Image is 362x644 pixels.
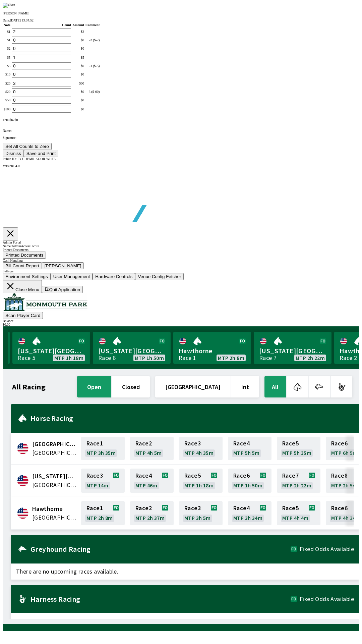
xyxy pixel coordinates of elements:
[17,157,56,161] span: PYJT-JEMR-KOOR-WHFE
[3,23,11,27] th: Note
[3,105,11,113] td: $ 100
[233,505,250,511] span: Race 4
[300,546,354,552] span: Fixed Odds Available
[184,483,214,488] span: MTP 1h 18m
[3,62,11,70] td: $ 5
[3,269,359,273] div: Settings
[3,136,359,140] p: Signature:
[233,473,250,478] span: Race 6
[135,450,162,455] span: MTP 4h 5m
[14,118,18,122] span: $ 0
[3,252,46,259] button: Printed Documents
[3,259,359,262] div: Cash Handling
[11,563,359,580] span: There are no upcoming races available.
[3,150,24,157] button: Dismiss
[3,293,87,311] img: venue logo
[277,437,320,460] a: Race5MTP 5h 35m
[173,332,251,364] a: HawthorneRace 1MTP 2h 8m
[135,473,152,478] span: Race 4
[3,36,11,44] td: $ 1
[12,332,90,364] a: [US_STATE][GEOGRAPHIC_DATA]Race 5MTP 1h 18m
[179,355,196,361] div: Race 1
[184,505,201,511] span: Race 3
[233,483,262,488] span: MTP 1h 50m
[32,481,77,489] span: United States
[130,437,174,460] a: Race2MTP 4h 5m
[98,346,165,355] span: [US_STATE][GEOGRAPHIC_DATA]
[331,483,360,488] span: MTP 2h 54m
[254,332,331,364] a: [US_STATE][GEOGRAPHIC_DATA]Race 7MTP 2h 22m
[277,501,320,525] a: Race5MTP 4h 4m
[18,346,85,355] span: [US_STATE][GEOGRAPHIC_DATA]
[3,312,43,319] button: Scan Player Card
[184,441,201,446] span: Race 3
[3,262,42,269] button: Bill Count Report
[32,513,77,522] span: United States
[31,416,354,421] h2: Horse Racing
[86,515,113,521] span: MTP 2h 8m
[72,38,84,42] div: $ 0
[3,18,359,22] div: Date:
[3,248,359,252] div: Printed Documents
[135,355,164,361] span: MTP 1h 50m
[72,98,84,102] div: $ 0
[31,546,291,552] h2: Greyhound Racing
[24,150,58,157] button: Save and Print
[135,441,152,446] span: Race 2
[72,23,84,27] th: Amount
[300,596,354,602] span: Fixed Odds Available
[3,323,359,326] div: $ 0.00
[184,473,201,478] span: Race 5
[218,355,244,361] span: MTP 2h 8m
[264,376,286,397] button: All
[81,469,125,493] a: Race3MTP 14m
[42,286,83,293] button: Quit Application
[72,72,84,76] div: $ 0
[233,515,262,521] span: MTP 3h 34m
[130,469,174,493] a: Race4MTP 46m
[18,355,35,361] div: Race 5
[72,107,84,111] div: $ 0
[11,613,359,629] span: There are no upcoming races available.
[3,164,359,168] div: Version 1.4.0
[112,376,150,397] button: closed
[179,469,223,493] a: Race5MTP 1h 18m
[86,505,103,511] span: Race 1
[85,23,100,27] th: Comment
[3,143,52,150] button: Set All Counts to Zero
[331,515,360,521] span: MTP 4h 34m
[282,505,299,511] span: Race 5
[259,346,326,355] span: [US_STATE][GEOGRAPHIC_DATA]
[85,64,100,68] div: -1 ($-5)
[85,90,100,94] div: -3 ($-60)
[135,273,184,280] button: Venue Config Fetcher
[12,384,46,389] h1: All Racing
[86,473,103,478] span: Race 3
[135,515,165,521] span: MTP 2h 37m
[86,441,103,446] span: Race 1
[93,332,171,364] a: [US_STATE][GEOGRAPHIC_DATA]Race 6MTP 1h 50m
[3,240,359,244] div: Admin Portal
[3,54,11,61] td: $ 5
[135,483,158,488] span: MTP 46m
[233,450,260,455] span: MTP 5h 5m
[3,88,11,96] td: $ 20
[54,355,83,361] span: MTP 1h 18m
[11,23,71,27] th: Count
[81,437,125,460] a: Race1MTP 3h 35m
[3,3,15,8] img: close
[18,168,210,238] img: global tote logo
[85,38,100,42] div: -2 ($-2)
[179,501,223,525] a: Race3MTP 3h 5m
[51,273,93,280] button: User Management
[331,473,348,478] span: Race 8
[3,157,359,161] div: Public ID:
[179,346,246,355] span: Hawthorne
[340,355,357,361] div: Race 2
[155,376,231,397] button: [GEOGRAPHIC_DATA]
[228,437,271,460] a: Race4MTP 5h 5m
[3,11,359,15] p: [PERSON_NAME]
[86,483,109,488] span: MTP 14m
[32,440,77,448] span: Canterbury Park
[77,376,111,397] button: open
